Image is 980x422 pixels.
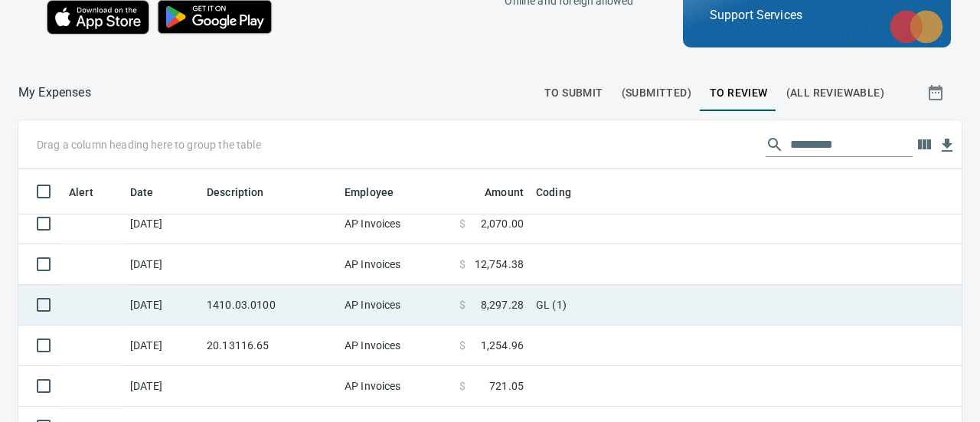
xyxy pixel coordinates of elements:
[18,83,91,102] nav: breadcrumb
[207,183,284,201] span: Description
[124,285,201,325] td: [DATE]
[201,285,338,325] td: 1410.03.0100
[489,378,524,394] span: 721.05
[459,257,465,272] span: $
[201,325,338,366] td: 20.13116.65
[338,366,453,407] td: AP Invoices
[130,183,174,201] span: Date
[124,244,201,285] td: [DATE]
[338,285,453,325] td: AP Invoices
[710,83,768,103] span: To Review
[536,183,571,201] span: Coding
[459,216,465,231] span: $
[485,183,524,201] span: Amount
[481,216,524,231] span: 2,070.00
[475,257,524,272] span: 12,754.38
[124,325,201,366] td: [DATE]
[913,133,936,156] button: Choose columns to display
[786,83,884,103] span: (All Reviewable)
[465,183,524,201] span: Amount
[710,6,924,25] p: Support Services
[338,325,453,366] td: AP Invoices
[530,285,913,325] td: GL (1)
[69,183,93,201] span: Alert
[18,83,91,102] p: My Expenses
[459,338,465,353] span: $
[69,183,113,201] span: Alert
[345,183,413,201] span: Employee
[882,2,951,51] img: mastercard.svg
[481,297,524,312] span: 8,297.28
[913,74,962,111] button: Show transactions within a particular date range
[207,183,264,201] span: Description
[536,183,591,201] span: Coding
[459,378,465,394] span: $
[622,83,691,103] span: (Submitted)
[124,204,201,244] td: [DATE]
[459,297,465,312] span: $
[338,244,453,285] td: AP Invoices
[37,137,261,152] p: Drag a column heading here to group the table
[345,183,394,201] span: Employee
[130,183,154,201] span: Date
[338,204,453,244] td: AP Invoices
[481,338,524,353] span: 1,254.96
[124,366,201,407] td: [DATE]
[936,134,959,157] button: Download Table
[544,83,603,103] span: To Submit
